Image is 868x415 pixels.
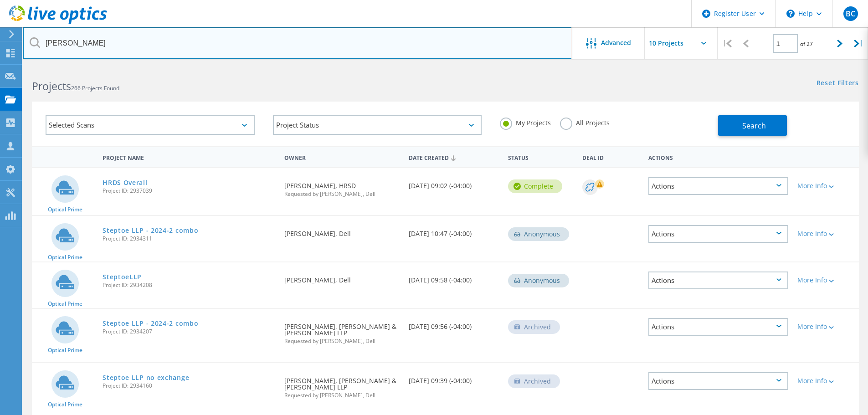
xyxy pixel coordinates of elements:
[280,363,404,407] div: [PERSON_NAME], [PERSON_NAME] & [PERSON_NAME] LLP
[284,338,399,344] span: Requested by [PERSON_NAME], Dell
[404,149,503,166] div: Date Created
[404,168,503,198] div: [DATE] 09:02 (-04:00)
[503,149,578,165] div: Status
[800,40,813,48] span: of 27
[508,374,560,388] div: Archived
[846,10,855,17] span: BC
[280,149,404,165] div: Owner
[103,236,275,241] span: Project ID: 2934311
[284,191,399,197] span: Requested by [PERSON_NAME], Dell
[578,149,644,165] div: Deal Id
[103,374,189,381] a: Steptoe LLP no exchange
[103,383,275,389] span: Project ID: 2934160
[273,115,482,135] div: Project Status
[817,80,859,87] a: Reset Filters
[797,378,854,384] div: More Info
[103,179,147,186] a: HRDS Overall
[648,372,788,390] div: Actions
[508,320,560,334] div: Archived
[508,274,569,287] div: Anonymous
[648,177,788,195] div: Actions
[48,348,82,353] span: Optical Prime
[280,262,404,292] div: [PERSON_NAME], Dell
[280,168,404,206] div: [PERSON_NAME], HRSD
[797,183,854,189] div: More Info
[71,84,119,92] span: 266 Projects Found
[849,27,868,60] div: |
[797,323,854,330] div: More Info
[103,320,198,327] a: Steptoe LLP - 2024-2 combo
[48,255,82,260] span: Optical Prime
[648,318,788,336] div: Actions
[284,393,399,398] span: Requested by [PERSON_NAME], Dell
[98,149,280,165] div: Project Name
[280,309,404,353] div: [PERSON_NAME], [PERSON_NAME] & [PERSON_NAME] LLP
[48,301,82,307] span: Optical Prime
[797,277,854,283] div: More Info
[103,227,198,234] a: Steptoe LLP - 2024-2 combo
[32,79,71,93] b: Projects
[48,207,82,212] span: Optical Prime
[103,188,275,194] span: Project ID: 2937039
[601,40,631,46] span: Advanced
[103,329,275,334] span: Project ID: 2934207
[644,149,793,165] div: Actions
[103,282,275,288] span: Project ID: 2934208
[797,231,854,237] div: More Info
[280,216,404,246] div: [PERSON_NAME], Dell
[742,121,766,131] span: Search
[508,227,569,241] div: Anonymous
[404,363,503,393] div: [DATE] 09:39 (-04:00)
[648,272,788,289] div: Actions
[23,27,572,59] input: Search projects by name, owner, ID, company, etc
[404,216,503,246] div: [DATE] 10:47 (-04:00)
[508,179,562,193] div: Complete
[648,225,788,243] div: Actions
[560,118,610,126] label: All Projects
[404,309,503,339] div: [DATE] 09:56 (-04:00)
[9,19,107,26] a: Live Optics Dashboard
[404,262,503,292] div: [DATE] 09:58 (-04:00)
[718,27,736,60] div: |
[500,118,551,126] label: My Projects
[786,10,795,18] svg: \n
[46,115,255,135] div: Selected Scans
[718,115,787,136] button: Search
[48,402,82,407] span: Optical Prime
[103,274,142,280] a: SteptoeLLP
